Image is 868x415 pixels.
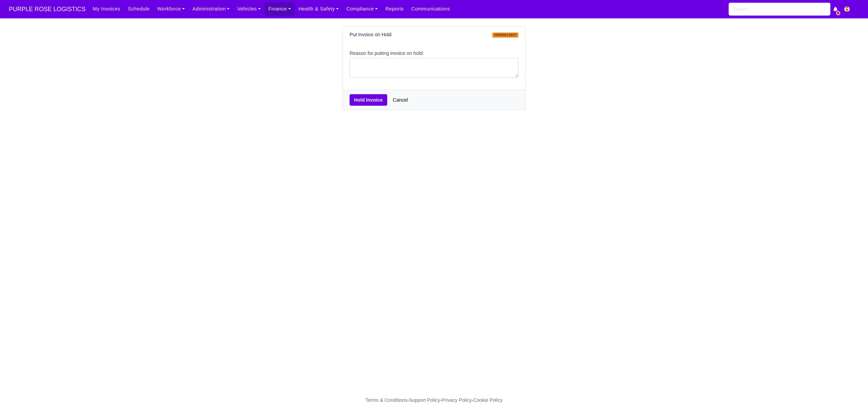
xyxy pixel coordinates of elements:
a: Support Policy [409,397,440,403]
a: Cancel [389,94,412,106]
a: Administration [189,2,233,16]
div: - - - [241,396,627,404]
a: Health & Safety [295,2,343,16]
a: My Invoices [89,2,124,16]
a: Communications [408,2,454,16]
button: Hold Invoice [350,94,387,106]
a: Schedule [124,2,153,16]
a: Compliance [343,2,382,16]
a: Reports [382,2,408,16]
a: Workforce [154,2,189,16]
a: Finance [264,2,295,16]
a: Vehicles [234,2,265,16]
span: #0000013837 [492,33,518,38]
a: PURPLE ROSE LOGISTICS [5,3,89,16]
label: Reason for putting invoice on hold: [350,49,424,57]
a: Terms & Conditions [366,397,407,403]
h6: Put Invoice on Hold [350,32,391,38]
a: Cookie Policy [473,397,502,403]
input: Search... [729,3,830,16]
a: Privacy Policy [442,397,472,403]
